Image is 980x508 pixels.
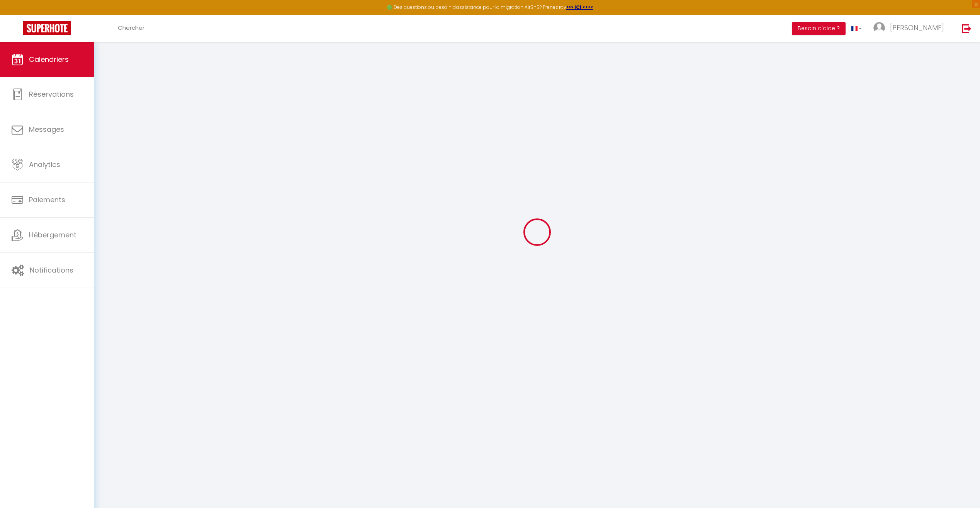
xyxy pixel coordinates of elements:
[890,23,944,32] span: [PERSON_NAME]
[29,230,76,240] span: Hébergement
[566,4,593,10] a: >>> ICI <<<<
[868,15,954,42] a: ... [PERSON_NAME]
[29,55,69,64] span: Calendriers
[118,24,144,32] span: Chercher
[30,265,73,275] span: Notifications
[29,160,60,169] span: Analytics
[29,124,64,134] span: Messages
[873,22,885,34] img: ...
[962,24,972,33] img: logout
[792,22,846,35] button: Besoin d'aide ?
[112,15,150,42] a: Chercher
[29,195,65,205] span: Paiements
[23,21,71,35] img: Super Booking
[29,89,74,99] span: Réservations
